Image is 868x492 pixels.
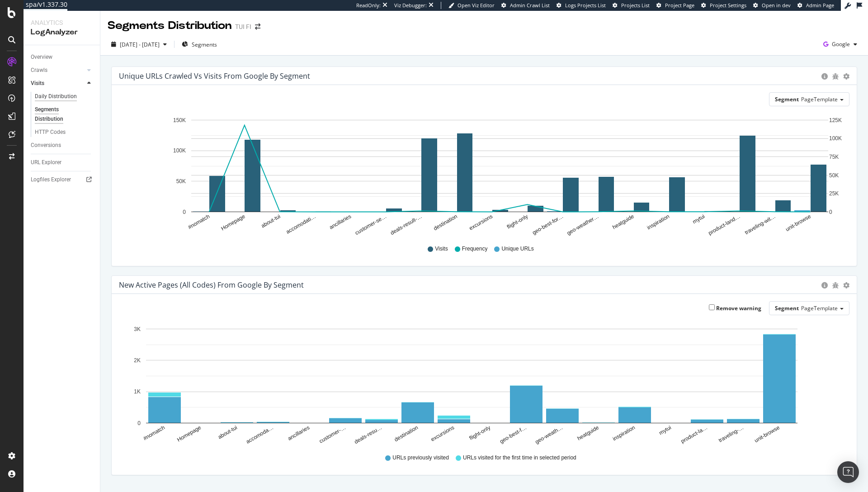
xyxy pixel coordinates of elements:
span: Logs Projects List [565,2,606,9]
div: Crawls [31,66,47,75]
text: 100K [173,148,186,154]
div: Segments Distribution [108,18,231,33]
div: Conversions [31,141,61,150]
text: 125K [829,117,842,123]
a: Logfiles Explorer [31,175,94,184]
svg: A chart. [119,322,843,445]
a: Open in dev [753,2,791,9]
label: Remove warning [709,304,761,312]
text: mytui [658,425,672,436]
span: Segments [192,41,217,48]
text: destination [393,425,419,443]
text: about-tui [217,425,238,440]
a: Segments Distribution [35,105,94,124]
div: bug [832,282,839,289]
text: 150K [173,117,186,123]
a: Project Page [656,2,694,9]
span: URLs previously visited [392,454,449,462]
span: Frequency [462,245,488,253]
div: bug [832,73,839,80]
text: destination [432,213,458,232]
text: Homepage [220,213,246,232]
div: ReadOnly: [356,2,381,9]
button: [DATE] - [DATE] [108,37,170,52]
div: LogAnalyzer [31,27,93,38]
div: HTTP Codes [35,128,66,137]
div: gear [843,73,849,80]
a: Projects List [613,2,650,9]
text: unit-browse [753,424,781,444]
text: 2K [134,357,141,364]
a: Daily Distribution [35,92,94,101]
span: Google [832,40,850,48]
text: 0 [829,209,832,215]
div: Analytics [31,18,93,27]
a: URL Explorer [31,158,94,167]
text: mytui [691,213,706,225]
text: 3K [134,326,141,332]
svg: A chart. [119,114,843,237]
span: Project Settings [710,2,746,9]
text: 75K [829,154,839,160]
a: Crawls [31,66,85,75]
div: Daily Distribution [35,92,77,101]
button: Google [820,37,861,52]
text: 0 [183,209,186,215]
text: 25K [829,191,839,197]
text: flight-only [468,425,491,442]
a: Admin Crawl List [501,2,550,9]
div: circle-info [821,73,828,80]
div: URL Explorer [31,158,61,167]
a: Admin Page [797,2,834,9]
div: Visits [31,79,44,88]
span: PageTemplate [801,95,838,103]
div: Logfiles Explorer [31,175,71,184]
a: HTTP Codes [35,128,94,137]
text: excursions [429,425,455,443]
span: [DATE] - [DATE] [120,41,160,48]
a: Overview [31,52,94,62]
text: #nomatch [187,213,211,231]
div: Unique URLs Crawled vs Visits from google by Segment [119,71,310,80]
text: heatguide [576,424,600,442]
span: PageTemplate [801,304,838,312]
text: 50K [829,172,839,179]
text: 0 [137,420,141,426]
span: Segment [775,304,799,312]
span: Admin Page [806,2,834,9]
div: Overview [31,52,52,62]
span: URLs visited for the first time in selected period [463,454,576,462]
div: circle-info [821,282,828,289]
span: Open in dev [762,2,791,9]
text: 50K [176,178,186,184]
span: Admin Crawl List [510,2,550,9]
text: #nomatch [142,425,166,442]
text: flight-only [506,213,529,231]
a: Visits [31,79,85,88]
span: Segment [775,95,799,103]
div: Segments Distribution [35,105,85,124]
text: excursions [468,213,494,232]
text: unit-browse [784,213,812,232]
a: Conversions [31,141,94,150]
a: Project Settings [701,2,746,9]
text: about-tui [260,213,281,229]
text: Homepage [176,424,202,443]
input: Remove warning [709,304,715,310]
button: Segments [178,37,221,52]
span: Project Page [665,2,694,9]
text: inspiration [612,425,636,442]
text: heatguide [611,213,635,231]
span: Visits [435,245,448,253]
span: Unique URLs [501,245,533,253]
div: gear [843,282,849,289]
text: 1K [134,389,141,395]
text: ancillaries [328,213,352,231]
div: New Active Pages (all codes) from google by Segment [119,280,304,289]
text: inspiration [646,213,670,231]
span: Projects List [621,2,650,9]
a: Open Viz Editor [448,2,495,9]
a: Logs Projects List [557,2,606,9]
